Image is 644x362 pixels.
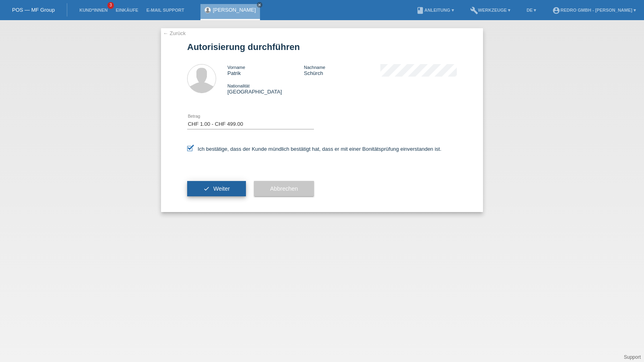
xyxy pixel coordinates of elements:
i: book [416,6,424,15]
span: Weiter [213,185,230,192]
a: Einkäufe [111,8,142,12]
a: POS — MF Group [12,7,55,13]
i: check [203,185,210,192]
button: check Weiter [187,181,246,196]
a: E-Mail Support [142,8,188,12]
span: Nachname [304,65,325,70]
a: buildWerkzeuge ▾ [466,8,515,12]
span: 3 [107,2,114,9]
a: DE ▾ [522,8,540,12]
a: ← Zurück [163,30,186,36]
span: Abbrechen [270,185,298,192]
span: Vorname [227,65,245,70]
div: Patrik [227,64,304,76]
i: build [470,6,478,15]
div: [GEOGRAPHIC_DATA] [227,83,304,95]
div: Schürch [304,64,380,76]
a: close [257,2,262,8]
a: account_circleRedro GmbH - [PERSON_NAME] ▾ [548,8,640,12]
a: Kund*innen [75,8,111,12]
a: [PERSON_NAME] [213,7,256,13]
label: Ich bestätige, dass der Kunde mündlich bestätigt hat, dass er mit einer Bonitätsprüfung einversta... [187,146,442,152]
h1: Autorisierung durchführen [187,42,457,52]
a: bookAnleitung ▾ [412,8,458,12]
i: account_circle [552,6,560,15]
a: Support [624,354,641,360]
span: Nationalität [227,83,250,88]
i: close [258,3,262,7]
button: Abbrechen [254,181,314,196]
